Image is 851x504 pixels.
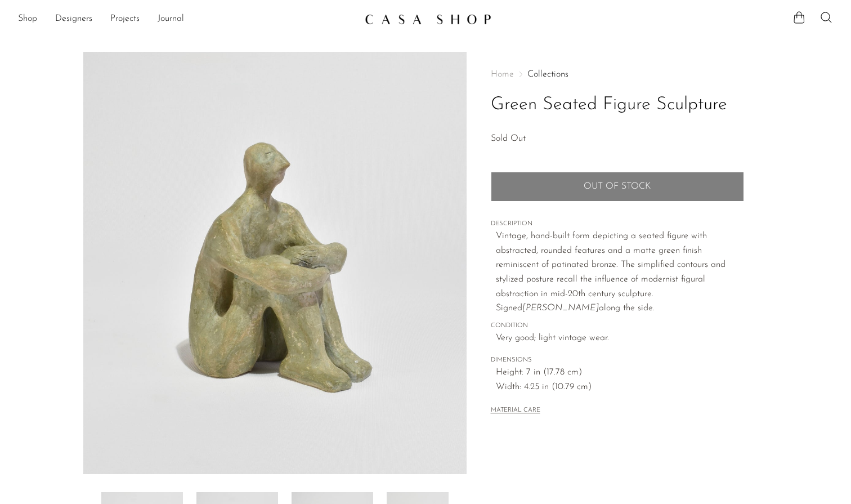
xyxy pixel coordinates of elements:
a: Projects [110,12,140,26]
span: Height: 7 in (17.78 cm) [496,365,744,380]
ul: NEW HEADER MENU [18,10,356,29]
span: Sold Out [491,134,526,143]
nav: Breadcrumbs [491,70,744,79]
span: Width: 4.25 in (10.79 cm) [496,380,744,395]
a: Shop [18,12,37,26]
img: Green Seated Figure Sculpture [83,52,467,474]
span: DIMENSIONS [491,355,744,365]
a: Journal [158,12,184,26]
em: [PERSON_NAME] [522,304,599,313]
span: Out of stock [584,181,651,192]
h1: Green Seated Figure Sculpture [491,91,744,119]
button: MATERIAL CARE [491,407,540,415]
button: Add to cart [491,172,744,201]
nav: Desktop navigation [18,10,356,29]
span: DESCRIPTION [491,219,744,229]
a: Designers [55,12,92,26]
span: Home [491,70,514,79]
p: Vintage, hand-built form depicting a seated figure with abstracted, rounded features and a matte ... [496,229,744,316]
span: CONDITION [491,321,744,331]
a: Collections [527,70,568,79]
span: Very good; light vintage wear. [496,331,744,346]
